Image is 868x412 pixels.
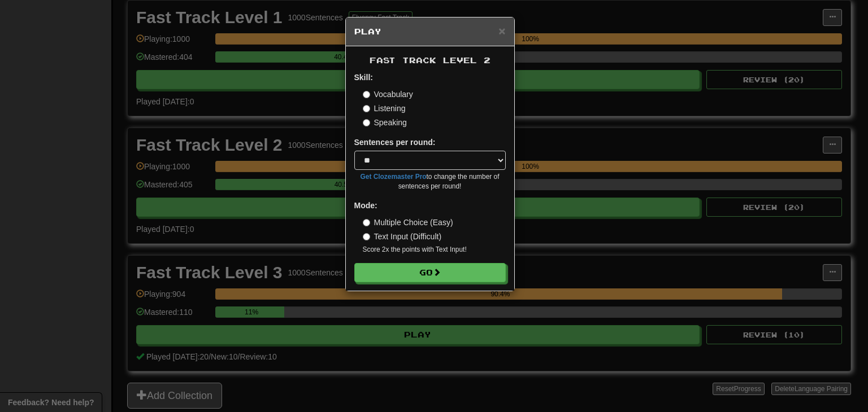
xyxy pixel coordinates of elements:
input: Text Input (Difficult) [363,233,370,240]
small: Score 2x the points with Text Input ! [363,245,506,255]
a: Get Clozemaster Pro [361,173,427,181]
input: Vocabulary [363,91,370,98]
input: Multiple Choice (Easy) [363,219,370,226]
input: Listening [363,105,370,112]
label: Multiple Choice (Easy) [363,217,453,228]
strong: Skill: [354,73,373,82]
label: Sentences per round: [354,137,436,148]
small: to change the number of sentences per round! [354,172,506,191]
label: Vocabulary [363,89,413,100]
strong: Mode: [354,201,377,210]
input: Speaking [363,119,370,126]
button: Go [354,263,506,282]
label: Text Input (Difficult) [363,231,442,242]
label: Listening [363,103,406,114]
span: × [498,24,505,37]
label: Speaking [363,117,407,128]
h5: Play [354,26,506,37]
button: Close [498,25,505,37]
span: Fast Track Level 2 [370,55,491,65]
